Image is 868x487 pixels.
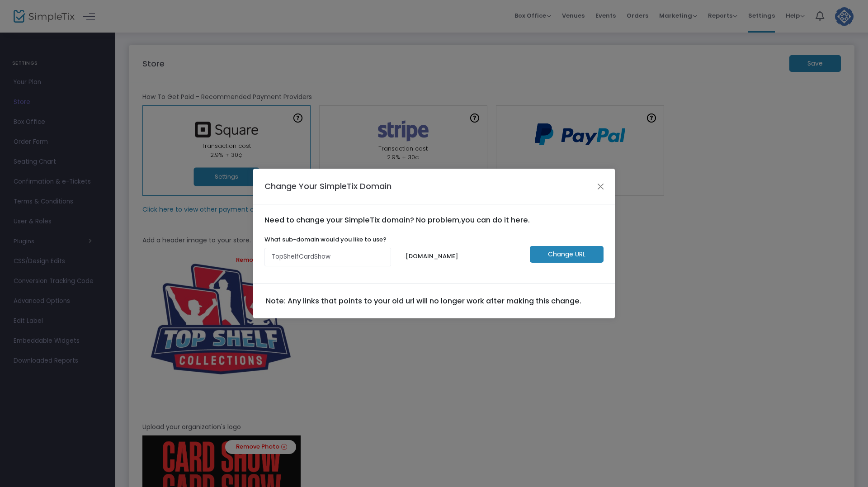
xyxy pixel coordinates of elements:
[266,297,581,306] h5: Note: Any links that points to your old url will no longer work after making this change.
[530,246,604,263] m-button: Change URL
[395,253,492,260] h6: .[DOMAIN_NAME]
[264,180,392,192] h4: Change Your SimpleTix Domain
[595,180,607,192] button: Close
[264,236,604,243] h6: What sub-domain would you like to use?
[264,216,604,225] h5: Need to change your SimpleTix domain? No problem,you can do it here.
